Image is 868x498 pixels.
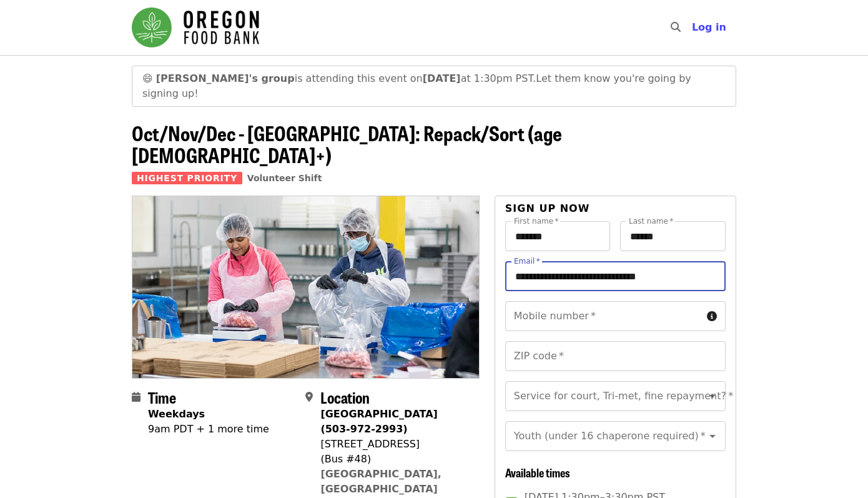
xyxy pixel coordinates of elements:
span: Log in [692,21,726,33]
img: Oct/Nov/Dec - Beaverton: Repack/Sort (age 10+) organized by Oregon Food Bank [132,196,479,377]
label: Email [514,257,540,265]
span: Time [148,386,176,408]
label: Last name [629,217,673,225]
i: circle-info icon [707,311,717,322]
input: ZIP code [505,341,726,371]
button: Open [704,427,721,445]
span: Available times [505,464,570,481]
input: Search [688,12,698,42]
span: Location [320,386,370,408]
label: First name [514,217,559,225]
strong: Weekdays [148,408,205,420]
span: Oct/Nov/Dec - [GEOGRAPHIC_DATA]: Repack/Sort (age [DEMOGRAPHIC_DATA]+) [132,118,562,169]
input: Email [505,261,726,291]
i: calendar icon [132,391,141,403]
input: Mobile number [505,301,702,331]
div: [STREET_ADDRESS] [320,437,469,452]
i: search icon [671,21,681,33]
div: (Bus #48) [320,452,469,467]
span: grinning face emoji [142,72,153,84]
span: is attending this event on at 1:30pm PST. [156,72,536,84]
a: Volunteer Shift [247,173,322,183]
span: Highest Priority [132,172,242,184]
input: First name [505,221,611,251]
span: Sign up now [505,202,590,214]
strong: [PERSON_NAME]'s group [156,72,295,84]
i: map-marker-alt icon [305,391,313,403]
strong: [GEOGRAPHIC_DATA] (503-972-2993) [320,408,437,435]
strong: [DATE] [423,72,461,84]
button: Log in [682,15,736,40]
button: Open [704,387,721,405]
div: 9am PDT + 1 more time [148,422,269,437]
img: Oregon Food Bank - Home [132,7,259,47]
input: Last name [620,221,726,251]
